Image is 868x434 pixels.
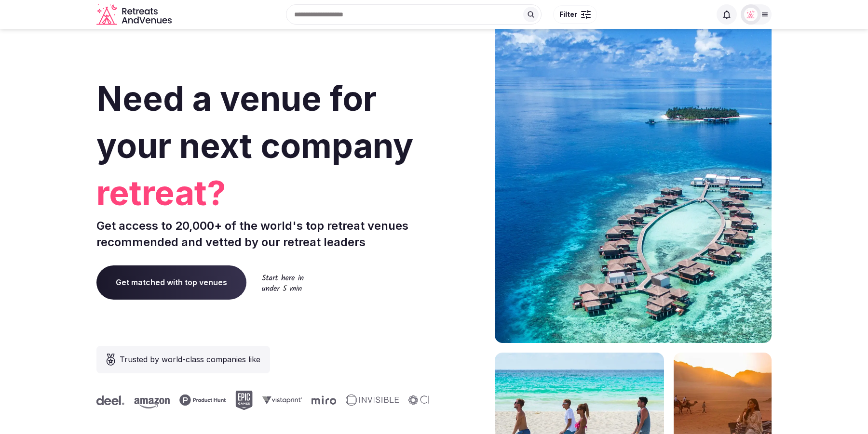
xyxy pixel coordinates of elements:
img: Start here in under 5 min [262,274,304,291]
svg: Invisible company logo [335,395,388,406]
p: Get access to 20,000+ of the world's top retreat venues recommended and vetted by our retreat lea... [96,218,430,250]
svg: Retreats and Venues company logo [96,4,174,26]
a: Get matched with top venues [96,265,246,299]
img: Matt Grant Oakes [744,8,758,21]
svg: Epic Games company logo [224,391,242,410]
span: Need a venue for your next company [96,78,413,166]
svg: Vistaprint company logo [251,396,291,404]
svg: Miro company logo [300,395,325,405]
span: Trusted by world-class companies like [120,354,260,365]
span: Filter [559,10,577,19]
button: Filter [553,5,597,24]
svg: Deel company logo [85,395,113,405]
a: Visit the homepage [96,4,174,26]
span: retreat? [96,170,430,217]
